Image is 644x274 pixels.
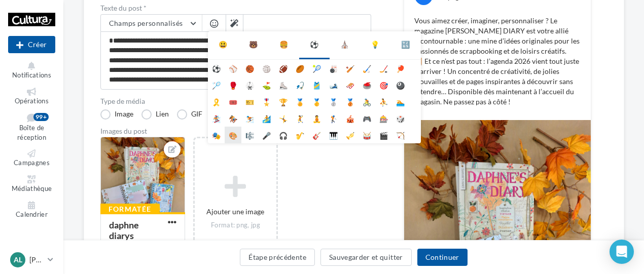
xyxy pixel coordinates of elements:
li: 🥇 [308,93,325,110]
div: 😃 [219,40,227,50]
li: 🛷 [342,76,359,93]
li: 🎼 [241,127,258,143]
li: 🥉 [342,93,359,110]
span: Calendrier [16,210,48,218]
li: 🏹 [392,127,409,143]
li: 🏓 [392,60,409,76]
label: Type de média [100,98,371,105]
li: 🎫 [241,93,258,110]
button: Notifications [8,60,55,82]
button: Créer [8,36,55,53]
li: 🎲 [392,110,409,127]
div: 🐻 [249,40,258,50]
div: 🔣 [401,40,410,50]
li: ⚽ [208,60,225,76]
li: ⛷️ [241,110,258,127]
li: 🏒 [375,60,392,76]
li: 🎣 [292,76,308,93]
p: Vous aimez créer, imaginer, personnaliser ? Le magazine [PERSON_NAME] DIARY est votre allié incon... [414,16,581,107]
button: Étape précédente [240,249,315,266]
span: Opérations [15,97,49,105]
li: ⛳ [258,76,275,93]
div: 💡 [371,40,379,50]
label: Image [100,109,133,120]
li: 🎬 [375,127,392,143]
li: 🧘 [308,110,325,127]
li: 🏈 [275,60,292,76]
label: Texte du post * [100,5,371,12]
span: Médiathèque [12,184,52,192]
p: [PERSON_NAME] [29,255,44,265]
span: Notifications [12,71,51,79]
a: Médiathèque [8,173,55,195]
li: 🎤 [258,127,275,143]
li: 🏆 [275,93,292,110]
li: 🎧 [275,127,292,143]
a: Campagnes [8,147,55,169]
li: 🎹 [325,127,342,143]
div: Open Intercom Messenger [610,240,634,264]
a: Calendrier [8,199,55,221]
li: 🎰 [375,110,392,127]
button: Champs personnalisés [101,15,202,32]
li: 🏐 [258,60,275,76]
button: Continuer [417,249,468,266]
div: Formatée [100,204,160,215]
li: 🎺 [342,127,359,143]
a: Al [PERSON_NAME] [8,250,55,269]
div: Images du post [100,128,371,135]
li: 🎨 [225,127,241,143]
li: 🏌 [325,110,342,127]
li: ⛹️ [375,93,392,110]
li: 🏇 [225,110,241,127]
span: Al [14,255,22,265]
div: daphne diarys [109,219,139,241]
a: Opérations [8,86,55,107]
li: 🥈 [325,93,342,110]
li: 🏀 [241,60,258,76]
div: 99+ [33,113,49,121]
li: 🏸 [208,76,225,93]
li: 🎟️ [225,93,241,110]
li: 🎿 [325,76,342,93]
li: ⛸️ [275,76,292,93]
li: 🏄 [258,110,275,127]
span: Boîte de réception [17,124,46,142]
li: 🏏 [342,60,359,76]
li: 🎪 [342,110,359,127]
li: 🎮 [359,110,375,127]
li: 🥋 [241,76,258,93]
li: 🏉 [292,60,308,76]
li: 🥊 [225,76,241,93]
label: Lien [141,109,169,120]
li: 🏂 [208,110,225,127]
li: 🏑 [359,60,375,76]
a: Boîte de réception99+ [8,111,55,143]
li: 🚴 [359,93,375,110]
li: 🏊 [392,93,409,110]
li: 🤸 [275,110,292,127]
li: 🥁 [359,127,375,143]
li: ⚾ [225,60,241,76]
li: 🎽 [308,76,325,93]
li: 🥌 [359,76,375,93]
li: 🎷 [292,127,308,143]
div: 🍔 [279,40,288,50]
li: 🎯 [375,76,392,93]
label: GIF [177,109,202,120]
div: Nouvelle campagne [8,36,55,53]
li: 🎭 [208,127,225,143]
li: 🤾 [292,110,308,127]
li: 🎗️ [208,93,225,110]
li: 🎖️ [258,93,275,110]
button: Sauvegarder et quitter [320,249,412,266]
li: 🎳 [325,60,342,76]
li: 🎾 [308,60,325,76]
li: 🎸 [308,127,325,143]
span: Campagnes [14,159,50,167]
li: 🎱 [392,76,409,93]
span: Champs personnalisés [109,19,183,27]
div: ⛪ [340,40,349,50]
div: ⚽ [310,40,318,50]
li: 🏅 [292,93,308,110]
